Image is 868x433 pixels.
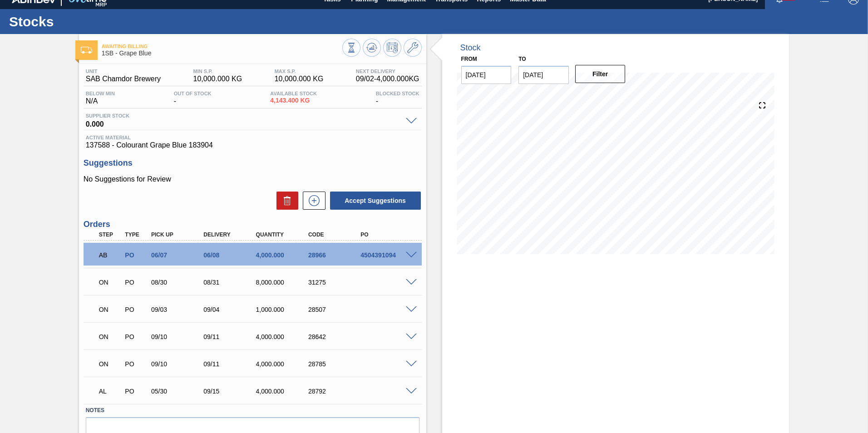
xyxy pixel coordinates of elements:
[460,43,481,53] div: Stock
[376,91,419,96] span: Blocked Stock
[149,388,207,395] div: 05/30/2025
[123,279,150,286] div: Purchase order
[123,251,150,259] div: Purchase order
[123,333,150,340] div: Purchase order
[81,47,92,54] img: Ícone
[86,141,419,149] span: 137588 - Colourant Grape Blue 183904
[123,360,150,368] div: Purchase order
[99,279,122,286] p: ON
[575,65,626,83] button: Filter
[306,251,365,259] div: 28966
[272,192,298,210] div: Delete Suggestions
[254,360,312,368] div: 4,000.000
[149,360,207,368] div: 09/10/2025
[358,231,417,238] div: PO
[201,388,260,395] div: 09/15/2025
[123,306,150,313] div: Purchase order
[86,75,161,83] span: SAB Chamdor Brewery
[330,192,421,210] button: Accept Suggestions
[99,306,122,313] p: ON
[201,306,260,313] div: 09/04/2025
[97,327,124,347] div: Negotiating Order
[172,91,214,105] div: -
[306,360,365,368] div: 28785
[201,360,260,368] div: 09/11/2025
[270,91,317,96] span: Available Stock
[201,231,260,238] div: Delivery
[97,272,124,292] div: Negotiating Order
[201,279,260,286] div: 08/31/2025
[102,44,342,49] span: Awaiting Billing
[97,231,124,238] div: Step
[201,333,260,340] div: 09/11/2025
[363,39,381,57] button: Update Chart
[275,69,324,74] span: MAX S.P.
[123,231,150,238] div: Type
[149,231,207,238] div: Pick up
[325,191,422,211] div: Accept Suggestions
[275,75,324,83] span: 10,000.000 KG
[518,56,526,62] label: to
[383,39,401,57] button: Schedule Inventory
[97,300,124,320] div: Negotiating Order
[102,50,342,57] span: 1SB - Grape Blue
[149,279,207,286] div: 08/30/2025
[356,69,419,74] span: Next Delivery
[270,97,317,104] span: 4,143.400 KG
[254,388,312,395] div: 4,000.000
[84,220,422,229] h3: Orders
[306,279,365,286] div: 31275
[254,333,312,340] div: 4,000.000
[306,306,365,313] div: 28507
[99,251,122,259] p: AB
[86,404,419,417] label: Notes
[84,158,422,168] h3: Suggestions
[84,91,117,105] div: N/A
[86,118,401,128] span: 0.000
[374,91,422,105] div: -
[86,113,401,118] span: Supplier Stock
[306,333,365,340] div: 28642
[254,279,312,286] div: 8,000.000
[518,66,569,84] input: mm/dd/yyyy
[86,69,161,74] span: Unit
[298,192,325,210] div: New suggestion
[99,360,122,368] p: ON
[174,91,212,96] span: Out Of Stock
[123,388,150,395] div: Purchase order
[97,354,124,374] div: Negotiating Order
[356,75,419,83] span: 09/02 - 4,000.000 KG
[9,16,170,27] h1: Stocks
[254,306,312,313] div: 1,000.000
[149,306,207,313] div: 09/03/2025
[84,175,422,183] p: No Suggestions for Review
[193,75,242,83] span: 10,000.000 KG
[342,39,360,57] button: Stocks Overview
[201,251,260,259] div: 06/08/2025
[254,251,312,259] div: 4,000.000
[193,69,242,74] span: MIN S.P.
[404,39,422,57] button: Go to Master Data / General
[149,251,207,259] div: 06/07/2025
[358,251,417,259] div: 4504391094
[461,56,477,62] label: From
[306,231,365,238] div: Code
[97,245,124,265] div: Awaiting Billing
[86,135,419,140] span: Active Material
[461,66,512,84] input: mm/dd/yyyy
[306,388,365,395] div: 28792
[254,231,312,238] div: Quantity
[97,381,124,401] div: Awaiting Load Composition
[99,333,122,340] p: ON
[86,91,115,96] span: Below Min
[99,388,122,395] p: AL
[149,333,207,340] div: 09/10/2025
